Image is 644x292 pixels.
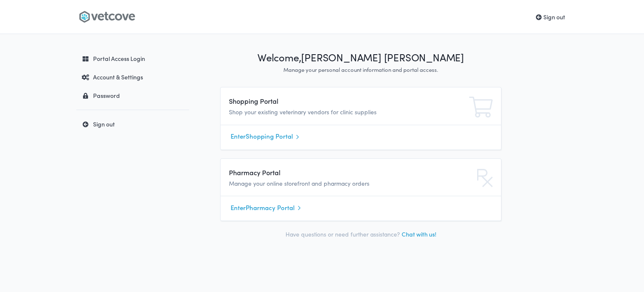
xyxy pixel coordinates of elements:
[76,69,189,84] a: Account & Settings
[402,230,436,238] a: Chat with us!
[229,179,405,188] p: Manage your online storefront and pharmacy orders
[76,116,189,132] a: Sign out
[231,201,491,214] a: EnterPharmacy Portal
[536,13,565,21] a: Sign out
[76,88,189,103] a: Password
[229,167,405,177] h4: Pharmacy Portal
[229,108,405,117] p: Shop your existing veterinary vendors for clinic supplies
[78,73,185,81] div: Account & Settings
[78,54,185,63] div: Portal Access Login
[76,51,189,66] a: Portal Access Login
[229,96,405,106] h4: Shopping Portal
[220,229,501,239] p: Have questions or need further assistance?
[78,91,185,100] div: Password
[220,51,501,64] h1: Welcome, [PERSON_NAME] [PERSON_NAME]
[220,66,501,74] p: Manage your personal account information and portal access.
[231,130,491,143] a: EnterShopping Portal
[78,120,185,128] div: Sign out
